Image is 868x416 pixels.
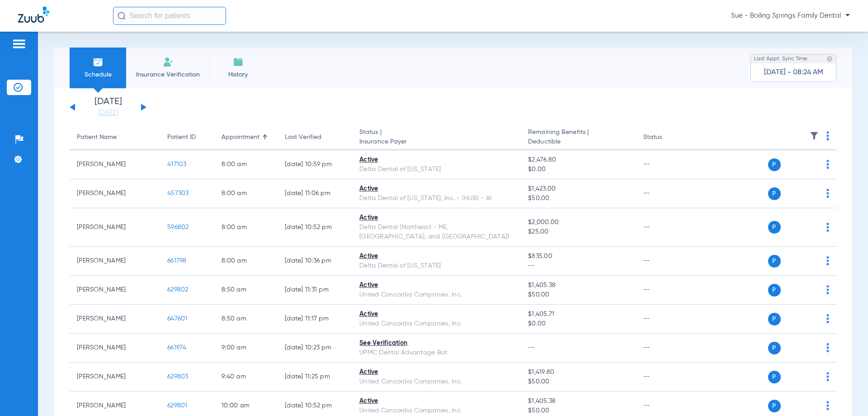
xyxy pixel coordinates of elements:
[222,133,270,142] div: Appointment
[823,373,868,416] iframe: Chat Widget
[768,342,781,354] span: P
[278,179,352,208] td: [DATE] 11:06 PM
[93,57,104,67] img: Schedule
[359,348,514,358] div: UPMC Dental Advantage Bot
[528,137,628,147] span: Deductible
[826,131,829,140] img: group-dot-blue.svg
[359,281,514,290] div: Active
[528,184,628,194] span: $1,423.00
[636,276,697,305] td: --
[285,133,321,142] div: Last Verified
[167,287,189,293] span: 629802
[285,133,345,142] div: Last Verified
[133,70,203,79] span: Insurance Verification
[528,252,628,261] span: $835.00
[528,218,628,227] span: $2,000.00
[18,7,49,23] img: Zuub Logo
[528,368,628,377] span: $1,419.80
[76,70,119,79] span: Schedule
[826,223,829,232] img: group-dot-blue.svg
[278,150,352,179] td: [DATE] 10:59 PM
[528,281,628,290] span: $1,405.38
[528,227,628,237] span: $25.00
[636,247,697,276] td: --
[359,397,514,406] div: Active
[768,187,781,200] span: P
[359,252,514,261] div: Active
[768,255,781,268] span: P
[70,247,160,276] td: [PERSON_NAME]
[636,208,697,247] td: --
[214,179,278,208] td: 8:00 AM
[167,133,196,142] div: Patient ID
[118,12,126,20] img: Search Icon
[528,406,628,416] span: $50.00
[359,223,514,242] div: Delta Dental (Northeast - ME, [GEOGRAPHIC_DATA], and [GEOGRAPHIC_DATA])
[810,131,819,140] img: filter.svg
[768,221,781,234] span: P
[167,402,188,409] span: 629801
[278,208,352,247] td: [DATE] 10:52 PM
[70,208,160,247] td: [PERSON_NAME]
[70,334,160,363] td: [PERSON_NAME]
[768,158,781,171] span: P
[70,179,160,208] td: [PERSON_NAME]
[278,363,352,392] td: [DATE] 11:25 PM
[352,125,521,150] th: Status |
[167,344,187,351] span: 661974
[826,343,829,352] img: group-dot-blue.svg
[768,400,781,412] span: P
[167,161,187,167] span: 417103
[214,334,278,363] td: 9:00 AM
[163,57,174,67] img: Manual Insurance Verification
[359,368,514,377] div: Active
[731,11,850,20] span: Sue - Boiling Springs Family Dental
[359,377,514,387] div: United Concordia Companies, Inc.
[768,284,781,296] span: P
[77,133,117,142] div: Patient Name
[214,276,278,305] td: 8:50 AM
[77,133,153,142] div: Patient Name
[12,38,26,49] img: hamburger-icon
[359,310,514,319] div: Active
[81,108,135,117] a: [DATE]
[278,334,352,363] td: [DATE] 10:23 PM
[214,150,278,179] td: 8:00 AM
[359,184,514,194] div: Active
[359,339,514,348] div: See Verification
[70,276,160,305] td: [PERSON_NAME]
[528,319,628,329] span: $0.00
[636,363,697,392] td: --
[521,125,636,150] th: Remaining Benefits |
[70,305,160,334] td: [PERSON_NAME]
[233,57,244,67] img: History
[528,261,628,271] span: --
[214,208,278,247] td: 8:00 AM
[768,371,781,383] span: P
[528,290,628,300] span: $50.00
[359,155,514,165] div: Active
[167,316,188,322] span: 647601
[113,7,226,25] input: Search for patients
[826,160,829,169] img: group-dot-blue.svg
[167,133,207,142] div: Patient ID
[826,56,833,62] img: last sync help info
[359,406,514,416] div: United Concordia Companies, Inc.
[826,256,829,265] img: group-dot-blue.svg
[167,224,189,230] span: 596802
[359,261,514,271] div: Delta Dental of [US_STATE]
[359,290,514,300] div: United Concordia Companies, Inc.
[359,213,514,223] div: Active
[636,334,697,363] td: --
[826,372,829,381] img: group-dot-blue.svg
[217,70,259,79] span: History
[278,247,352,276] td: [DATE] 10:36 PM
[764,68,823,77] span: [DATE] - 08:24 AM
[359,319,514,329] div: United Concordia Companies, Inc.
[222,133,259,142] div: Appointment
[826,285,829,294] img: group-dot-blue.svg
[754,54,808,63] span: Last Appt. Sync Time:
[826,189,829,198] img: group-dot-blue.svg
[826,314,829,323] img: group-dot-blue.svg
